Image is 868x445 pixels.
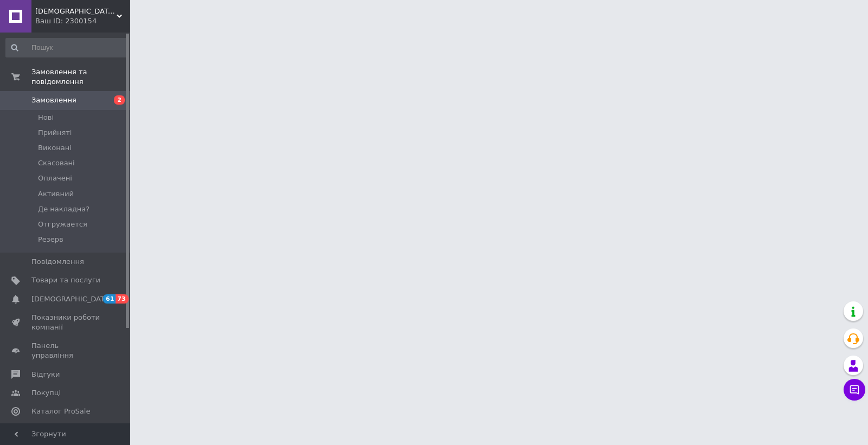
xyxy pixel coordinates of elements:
span: Де накладна? [38,204,90,214]
span: Товари та послуги [31,275,100,285]
div: Ваш ID: 2300154 [35,16,130,26]
span: Активний [38,189,74,199]
span: Панель управління [31,341,100,360]
span: Показники роботи компанії [31,313,100,332]
span: Скасовані [38,158,75,168]
span: Резерв [38,235,63,244]
span: Повідомлення [31,257,84,267]
span: Отгружается [38,220,87,229]
span: [DEMOGRAPHIC_DATA] [31,294,112,304]
span: 2 [114,95,125,105]
span: Замовлення та повідомлення [31,67,130,87]
span: 73 [116,294,128,304]
button: Чат з покупцем [844,379,865,401]
span: Замовлення [31,95,76,105]
span: Оплачені [38,173,72,183]
span: Нові [38,113,54,122]
span: БудМаркет "МІЙ ДІМ" [35,7,117,16]
span: Прийняті [38,128,72,138]
span: Каталог ProSale [31,407,90,416]
span: Відгуки [31,370,60,379]
span: Виконані [38,143,72,153]
span: Покупці [31,388,61,398]
span: 61 [103,294,116,304]
input: Пошук [5,38,128,57]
